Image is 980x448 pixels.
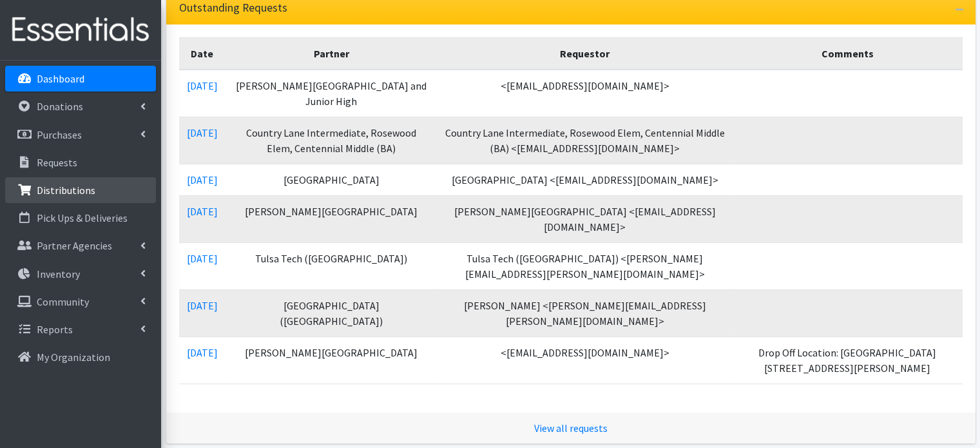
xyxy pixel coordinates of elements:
[37,72,84,85] p: Dashboard
[437,242,733,289] td: Tulsa Tech ([GEOGRAPHIC_DATA]) <[PERSON_NAME][EMAIL_ADDRESS][PERSON_NAME][DOMAIN_NAME]>
[187,79,218,92] a: [DATE]
[187,205,218,218] a: [DATE]
[5,344,156,370] a: My Organization
[5,93,156,119] a: Donations
[5,289,156,315] a: Community
[37,128,82,141] p: Purchases
[179,1,287,15] h3: Outstanding Requests
[37,268,80,280] p: Inventory
[5,150,156,175] a: Requests
[187,252,218,265] a: [DATE]
[37,295,89,308] p: Community
[37,156,77,169] p: Requests
[187,173,218,186] a: [DATE]
[5,122,156,148] a: Purchases
[437,164,733,195] td: [GEOGRAPHIC_DATA] <[EMAIL_ADDRESS][DOMAIN_NAME]>
[37,323,73,336] p: Reports
[437,195,733,242] td: [PERSON_NAME][GEOGRAPHIC_DATA] <[EMAIL_ADDRESS][DOMAIN_NAME]>
[5,233,156,258] a: Partner Agencies
[226,164,437,195] td: [GEOGRAPHIC_DATA]
[437,117,733,164] td: Country Lane Intermediate, Rosewood Elem, Centennial Middle (BA) <[EMAIL_ADDRESS][DOMAIN_NAME]>
[226,70,437,117] td: [PERSON_NAME][GEOGRAPHIC_DATA] and Junior High
[5,261,156,287] a: Inventory
[37,239,112,252] p: Partner Agencies
[5,177,156,203] a: Distributions
[226,336,437,384] td: [PERSON_NAME][GEOGRAPHIC_DATA]
[733,336,963,384] td: Drop Off Location: [GEOGRAPHIC_DATA] [STREET_ADDRESS][PERSON_NAME]
[437,289,733,336] td: [PERSON_NAME] <[PERSON_NAME][EMAIL_ADDRESS][PERSON_NAME][DOMAIN_NAME]>
[37,100,83,113] p: Donations
[5,8,156,52] img: HumanEssentials
[5,205,156,231] a: Pick Ups & Deliveries
[733,37,963,70] th: Comments
[226,195,437,242] td: [PERSON_NAME][GEOGRAPHIC_DATA]
[5,317,156,342] a: Reports
[437,336,733,384] td: <[EMAIL_ADDRESS][DOMAIN_NAME]>
[226,117,437,164] td: Country Lane Intermediate, Rosewood Elem, Centennial Middle (BA)
[534,422,608,434] a: View all requests
[179,37,226,70] th: Date
[187,126,218,139] a: [DATE]
[226,37,437,70] th: Partner
[187,346,218,359] a: [DATE]
[226,242,437,289] td: Tulsa Tech ([GEOGRAPHIC_DATA])
[187,299,218,312] a: [DATE]
[437,37,733,70] th: Requestor
[37,184,95,197] p: Distributions
[37,351,110,364] p: My Organization
[37,211,128,224] p: Pick Ups & Deliveries
[226,289,437,336] td: [GEOGRAPHIC_DATA] ([GEOGRAPHIC_DATA])
[5,66,156,92] a: Dashboard
[437,70,733,117] td: <[EMAIL_ADDRESS][DOMAIN_NAME]>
